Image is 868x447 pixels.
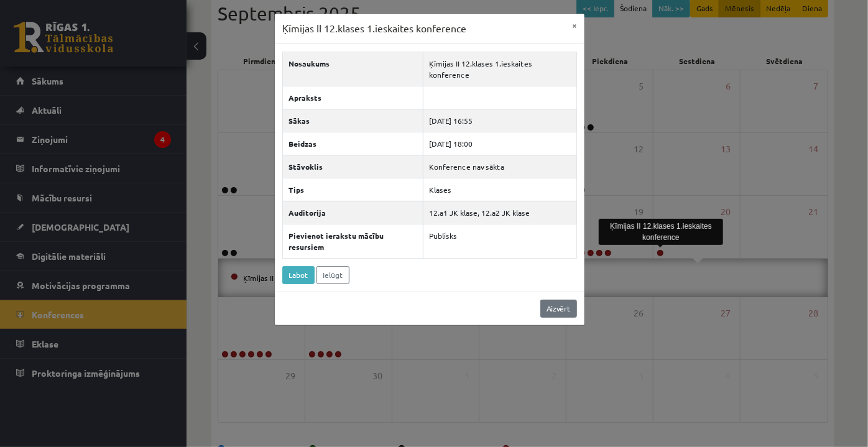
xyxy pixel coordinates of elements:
[283,52,423,86] th: Nosaukums
[423,109,577,132] td: [DATE] 16:55
[283,224,423,258] th: Pievienot ierakstu mācību resursiem
[599,219,723,245] div: Ķīmijas II 12.klases 1.ieskaites konference
[540,300,577,318] a: Aizvērt
[283,109,423,132] th: Sākas
[283,155,423,178] th: Stāvoklis
[423,224,577,258] td: Publisks
[423,132,577,155] td: [DATE] 18:00
[282,266,315,284] a: Labot
[283,132,423,155] th: Beidzas
[423,178,577,201] td: Klases
[283,201,423,224] th: Auditorija
[565,14,584,37] button: ×
[423,155,577,178] td: Konference nav sākta
[423,52,577,86] td: Ķīmijas II 12.klases 1.ieskaites konference
[423,201,577,224] td: 12.a1 JK klase, 12.a2 JK klase
[283,86,423,109] th: Apraksts
[316,266,349,284] a: Ielūgt
[282,21,466,36] h3: Ķīmijas II 12.klases 1.ieskaites konference
[283,178,423,201] th: Tips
